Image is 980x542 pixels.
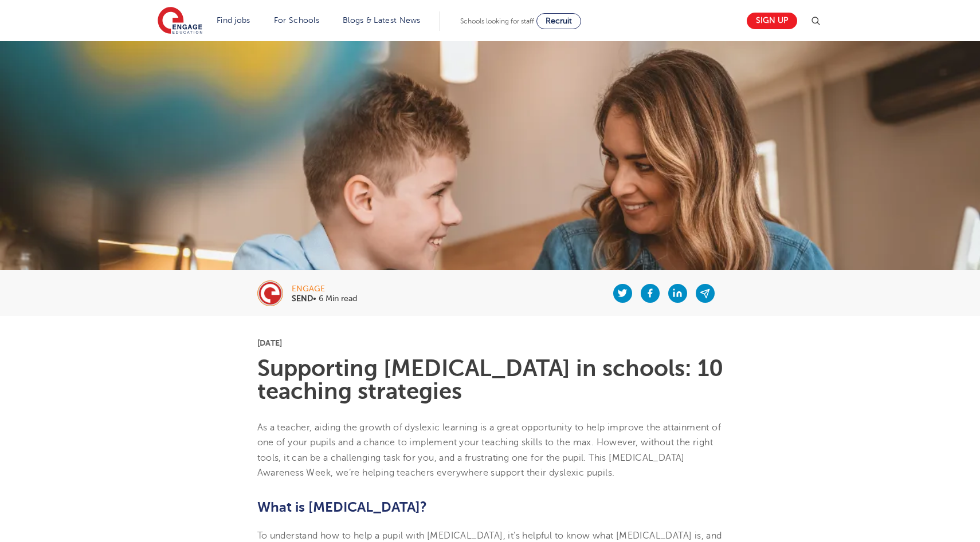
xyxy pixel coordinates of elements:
a: Blogs & Latest News [343,16,421,25]
a: For Schools [274,16,319,25]
b: What is [MEDICAL_DATA]? [257,499,427,515]
p: [DATE] [257,339,723,347]
span: As a teacher, aiding the growth of dyslexic learning is a great opportunity to help improve the a... [257,422,722,478]
a: Recruit [536,13,581,29]
span: Schools looking for staff [460,17,534,25]
h1: Supporting [MEDICAL_DATA] in schools: 10 teaching strategies [257,357,723,403]
a: Sign up [747,13,797,29]
span: Recruit [546,17,572,25]
img: Engage Education [158,7,202,35]
b: SEND [292,294,313,303]
p: • 6 Min read [292,295,357,303]
div: engage [292,285,357,293]
a: Find jobs [217,16,250,25]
